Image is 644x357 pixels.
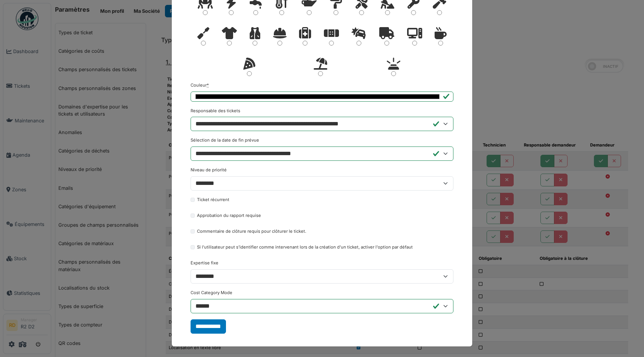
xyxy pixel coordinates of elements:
[197,197,229,203] label: Ticket récurrent
[197,244,413,250] label: Si l'utilisateur peut s'identifier comme intervenant lors de la création d'un ticket, activer l'o...
[197,212,261,219] label: Approbation du rapport requise
[191,290,232,295] span: translation missing: fr.report_type.cost_category_mode
[191,137,259,143] label: Sélection de la date de fin prévue
[207,82,209,88] abbr: Requis
[191,82,209,88] label: Couleur
[197,228,306,235] label: Commentaire de clôture requis pour clôturer le ticket.
[191,167,227,173] label: Niveau de priorité
[191,260,218,266] label: Expertise fixe
[191,108,240,114] label: Responsable des tickets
